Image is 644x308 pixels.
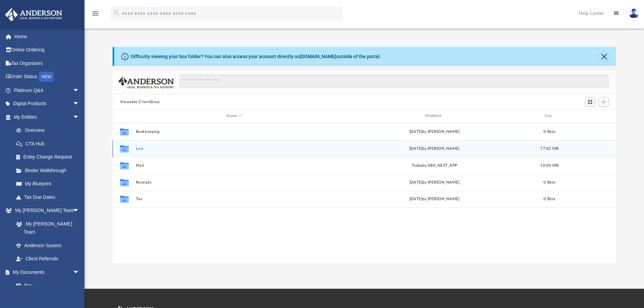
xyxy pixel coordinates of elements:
div: [DATE] by [PERSON_NAME] [336,179,533,185]
span: arrow_drop_down [73,97,86,111]
img: Anderson Advisors Platinum Portal [3,8,64,21]
span: arrow_drop_down [73,84,86,97]
button: Mail [136,163,333,168]
div: [DATE] by [PERSON_NAME] [336,196,533,202]
i: menu [91,9,99,18]
div: [DATE] by [PERSON_NAME] [336,128,533,135]
a: Online Ordering [5,43,90,57]
div: Name [135,113,333,119]
a: Box [9,279,83,292]
span: today [412,163,422,167]
div: id [566,113,613,119]
a: My Documentsarrow_drop_down [5,265,86,279]
span: arrow_drop_down [73,265,86,279]
a: My [PERSON_NAME] Teamarrow_drop_down [5,204,86,217]
span: 10.04 MB [540,163,558,167]
a: My [PERSON_NAME] Team [9,217,83,239]
a: Client Referrals [9,252,86,266]
input: Search files and folders [180,75,609,88]
i: search [113,9,120,17]
a: menu [91,13,99,18]
button: Receipts [136,180,333,185]
a: Binder Walkthrough [9,164,90,177]
span: 0 Byte [544,129,555,133]
img: User Pic [629,8,639,18]
a: CTA Hub [9,137,90,150]
a: Platinum Q&Aarrow_drop_down [5,84,90,97]
span: [DATE] [409,146,422,150]
button: Law [136,146,333,151]
a: Anderson System [9,239,86,252]
button: Viewable-ClientDocs [120,99,160,105]
button: Close [599,52,609,61]
span: arrow_drop_down [73,204,86,218]
div: grid [113,123,616,263]
div: by ABA_NEST_APP [336,162,533,168]
button: Bookkeeping [136,129,333,134]
a: Entity Change Request [9,150,90,164]
span: 0 Byte [544,197,555,201]
a: My Entitiesarrow_drop_down [5,110,90,124]
a: Tax Organizers [5,56,90,70]
button: Tax [136,197,333,201]
a: Order StatusNEW [5,70,90,84]
button: Switch to Grid View [585,97,595,106]
div: NEW [39,72,54,82]
button: Add [599,97,609,106]
span: arrow_drop_down [73,110,86,124]
a: Home [5,30,90,43]
div: Difficulty viewing your box folder? You can also access your account directly on outside of the p... [131,53,381,60]
a: Overview [9,124,90,137]
div: by [PERSON_NAME] [336,145,533,151]
div: id [116,113,133,119]
span: 0 Byte [544,180,555,184]
a: My Blueprint [9,177,86,191]
a: Digital Productsarrow_drop_down [5,97,90,111]
span: 77.81 MB [540,146,558,150]
div: Size [536,113,563,119]
div: Modified [336,113,533,119]
a: Tax Due Dates [9,190,90,204]
a: [DOMAIN_NAME] [300,54,336,59]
